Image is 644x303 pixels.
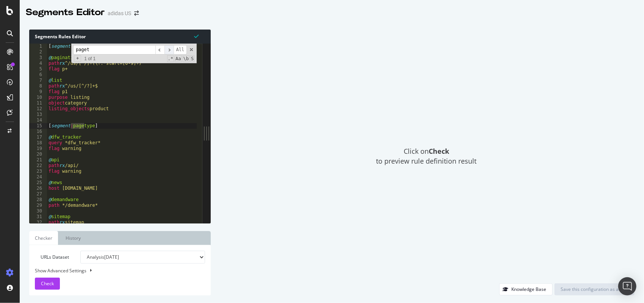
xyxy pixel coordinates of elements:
[155,45,165,55] span: ​
[194,33,199,40] span: Syntax is valid
[29,267,199,274] div: Show Advanced Settings
[73,45,155,55] input: Search for
[165,45,174,55] span: ​
[29,151,47,157] div: 20
[29,89,47,95] div: 9
[29,112,47,117] div: 13
[74,55,81,62] span: Toggle Replace mode
[29,186,47,191] div: 26
[134,11,139,16] div: arrow-right-arrow-left
[29,220,47,225] div: 32
[167,55,174,62] span: RegExp Search
[190,55,194,62] span: Search In Selection
[499,283,553,295] button: Knowledge Base
[29,157,47,163] div: 21
[108,9,131,17] div: adidas US
[29,140,47,146] div: 18
[29,197,47,203] div: 28
[499,286,553,292] a: Knowledge Base
[29,231,58,245] a: Checker
[29,95,47,100] div: 10
[29,169,47,174] div: 23
[29,123,47,129] div: 15
[175,55,182,62] span: CaseSensitive Search
[29,83,47,89] div: 8
[29,55,47,61] div: 3
[29,117,47,123] div: 14
[29,44,47,49] div: 1
[29,61,47,66] div: 4
[29,251,75,264] label: URLs Dataset
[29,100,47,106] div: 11
[511,286,546,292] div: Knowledge Base
[618,277,636,295] div: Open Intercom Messenger
[29,72,47,78] div: 6
[29,106,47,112] div: 12
[81,56,99,62] span: 1 of 1
[29,134,47,140] div: 17
[183,55,190,62] span: Whole Word Search
[29,208,47,214] div: 30
[429,147,449,156] strong: Check
[29,180,47,186] div: 25
[29,174,47,180] div: 24
[29,49,47,55] div: 2
[29,191,47,197] div: 27
[60,231,86,245] a: History
[174,45,187,55] span: Alt-Enter
[29,30,211,44] div: Segments Rules Editor
[41,280,54,287] span: Check
[26,6,105,19] div: Segments Editor
[29,163,47,169] div: 22
[29,203,47,208] div: 29
[561,286,628,292] div: Save this configuration as active
[29,146,47,151] div: 19
[29,129,47,134] div: 16
[376,147,477,166] span: Click on to preview rule definition result
[29,214,47,220] div: 31
[555,283,635,295] button: Save this configuration as active
[35,278,60,290] button: Check
[29,78,47,83] div: 7
[29,66,47,72] div: 5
